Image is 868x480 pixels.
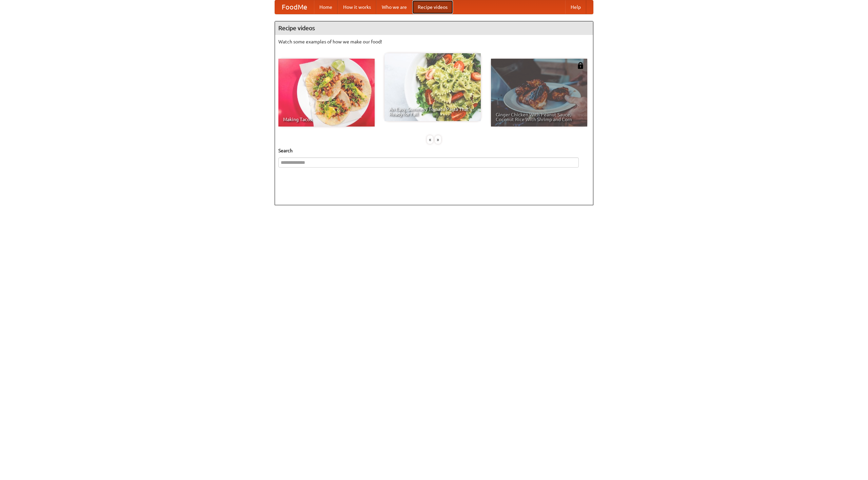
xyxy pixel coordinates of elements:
img: 483408.png [577,62,584,69]
a: Help [565,0,586,14]
a: FoodMe [275,0,314,14]
a: Making Tacos [278,59,375,127]
a: Who we are [376,0,412,14]
a: Recipe videos [412,0,453,14]
a: How it works [338,0,376,14]
span: Making Tacos [283,117,370,122]
p: Watch some examples of how we make our food! [278,38,590,45]
div: « [427,135,433,144]
a: Home [314,0,338,14]
h4: Recipe videos [275,21,593,35]
a: An Easy, Summery Tomato Pasta That's Ready for Fall [384,53,481,121]
span: An Easy, Summery Tomato Pasta That's Ready for Fall [389,107,476,116]
h5: Search [278,147,590,154]
div: » [435,135,441,144]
